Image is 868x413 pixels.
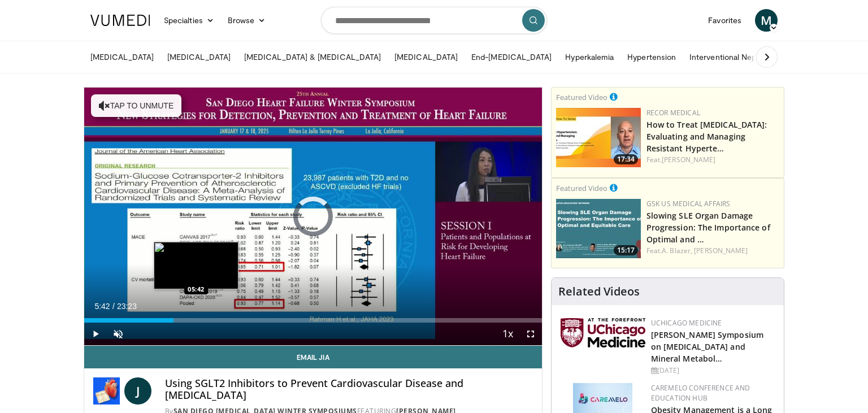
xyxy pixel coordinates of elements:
a: Browse [221,9,273,32]
a: Hypertension [620,46,683,68]
small: Featured Video [556,92,607,102]
img: dff207f3-9236-4a51-a237-9c7125d9f9ab.png.150x105_q85_crop-smart_upscale.jpg [556,199,641,258]
img: 10cbd22e-c1e6-49ff-b90e-4507a8859fc1.jpg.150x105_q85_crop-smart_upscale.jpg [556,108,641,167]
span: 23:23 [117,302,137,311]
img: 5f87bdfb-7fdf-48f0-85f3-b6bcda6427bf.jpg.150x105_q85_autocrop_double_scale_upscale_version-0.2.jpg [561,318,645,347]
video-js: Video Player [84,88,542,346]
small: Featured Video [556,183,607,193]
img: VuMedi Logo [90,15,150,26]
input: Search topics, interventions [321,7,547,34]
a: Interventional Nephrology [683,46,790,68]
img: San Diego Heart Failure Winter Symposiums [93,377,120,405]
img: image.jpeg [154,242,238,289]
button: Tap to unmute [91,94,181,117]
a: J [124,377,151,405]
a: [PERSON_NAME] [694,246,748,255]
a: Slowing SLE Organ Damage Progression: The Importance of Optimal and … [646,210,770,245]
button: Play [84,323,107,345]
a: [MEDICAL_DATA] [160,46,237,68]
div: [DATE] [651,366,775,376]
span: 15:17 [614,245,638,255]
div: Feat. [646,155,779,165]
button: Playback Rate [497,323,519,345]
a: [MEDICAL_DATA] [388,46,465,68]
button: Fullscreen [519,323,542,345]
a: [MEDICAL_DATA] [84,46,160,68]
a: 17:34 [556,108,641,167]
span: 17:34 [614,154,638,164]
a: [PERSON_NAME] Symposium on [MEDICAL_DATA] and Mineral Metabol… [651,329,763,364]
a: UChicago Medicine [651,318,722,328]
a: M [755,9,778,32]
a: [PERSON_NAME] [662,155,715,164]
div: Progress Bar [84,318,542,323]
span: / [112,302,115,311]
div: Feat. [646,246,779,256]
a: [MEDICAL_DATA] & [MEDICAL_DATA] [237,46,388,68]
a: Hyperkalemia [558,46,620,68]
h4: Related Videos [558,285,640,298]
a: Recor Medical [646,108,700,118]
span: 5:42 [94,302,110,311]
a: Favorites [701,9,748,32]
a: 15:17 [556,199,641,258]
a: End-[MEDICAL_DATA] [465,46,558,68]
a: CaReMeLO Conference and Education Hub [651,383,750,403]
a: Specialties [157,9,221,32]
button: Unmute [107,323,129,345]
a: GSK US Medical Affairs [646,199,731,208]
a: How to Treat [MEDICAL_DATA]: Evaluating and Managing Resistant Hyperte… [646,119,767,154]
a: A. Blazer, [662,246,692,255]
a: Email Jia [84,346,542,368]
h4: Using SGLT2 Inhibitors to Prevent Cardiovascular Disease and [MEDICAL_DATA] [165,377,533,402]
